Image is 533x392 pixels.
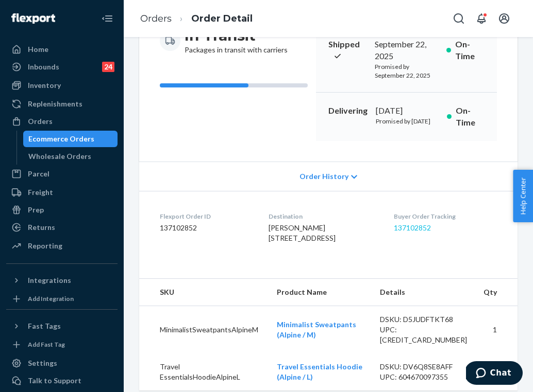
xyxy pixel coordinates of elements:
div: Ecommerce Orders [28,134,94,144]
a: Order Detail [191,13,253,24]
dt: Destination [269,212,377,221]
p: On-Time [455,39,485,62]
button: Open notifications [471,8,492,29]
a: Minimalist Sweatpants (Alpine / M) [277,320,356,339]
a: Travel Essentials Hoodie (Alpine / L) [277,362,362,381]
a: Ecommerce Orders [23,131,118,147]
div: 24 [102,62,114,72]
th: Details [372,279,475,306]
div: Packages in transit with carriers [185,26,288,55]
div: Home [28,44,48,55]
a: Wholesale Orders [23,148,118,165]
button: Integrations [6,272,118,289]
div: Freight [28,187,53,198]
img: Flexport logo [11,13,55,24]
td: 1 [475,306,518,353]
div: Add Integration [28,294,74,303]
a: Orders [6,113,118,130]
p: Promised by [DATE] [376,117,439,126]
td: MinimalistSweatpantsAlpineM [139,306,269,353]
a: Inventory [6,77,118,94]
div: Orders [28,116,53,127]
div: DSKU: DV6Q8SE8AFF [380,362,467,372]
button: Fast Tags [6,318,118,334]
a: Add Integration [6,293,118,305]
div: Parcel [28,169,49,179]
div: UPC: 604670097355 [380,372,467,382]
a: Home [6,41,118,58]
a: Reporting [6,238,118,254]
div: Integrations [28,275,71,286]
a: Replenishments [6,96,118,112]
a: Inbounds24 [6,59,118,75]
a: Add Fast Tag [6,338,118,351]
a: Prep [6,202,118,218]
a: 137102852 [394,223,431,232]
a: Settings [6,355,118,371]
div: Returns [28,222,55,233]
p: Promised by September 22, 2025 [375,62,438,80]
div: Inventory [28,80,61,91]
div: Reporting [28,241,62,251]
th: Product Name [269,279,372,306]
div: Fast Tags [28,321,61,331]
td: Travel EssentialsHoodieAlpineL [139,353,269,390]
p: Delivering [328,105,368,117]
a: Orders [140,13,172,24]
iframe: Opens a widget where you can chat to one of our agents [466,361,523,387]
div: Wholesale Orders [28,151,91,162]
button: Talk to Support [6,372,118,389]
div: Settings [28,358,57,368]
ol: breadcrumbs [132,4,261,34]
button: Open account menu [494,8,514,29]
div: Prep [28,205,44,215]
td: 1 [475,353,518,390]
p: Shipped [328,39,367,62]
th: SKU [139,279,269,306]
a: Parcel [6,166,118,182]
div: September 22, 2025 [375,39,438,62]
div: DSKU: D5JUDFTKT68 [380,314,467,325]
dt: Buyer Order Tracking [394,212,497,221]
th: Qty [475,279,518,306]
div: UPC: [CREDIT_CARD_NUMBER] [380,325,467,345]
div: Add Fast Tag [28,340,65,349]
p: On-Time [456,105,485,129]
a: Freight [6,184,118,201]
button: Help Center [513,170,533,222]
dt: Flexport Order ID [160,212,252,221]
div: [DATE] [376,105,439,117]
span: Order History [299,171,348,182]
button: Open Search Box [448,8,469,29]
div: Talk to Support [28,376,81,386]
a: Returns [6,219,118,236]
button: Close Navigation [97,8,118,29]
dd: 137102852 [160,223,252,233]
div: Replenishments [28,99,82,109]
div: Inbounds [28,62,59,72]
span: [PERSON_NAME] [STREET_ADDRESS] [269,223,336,242]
